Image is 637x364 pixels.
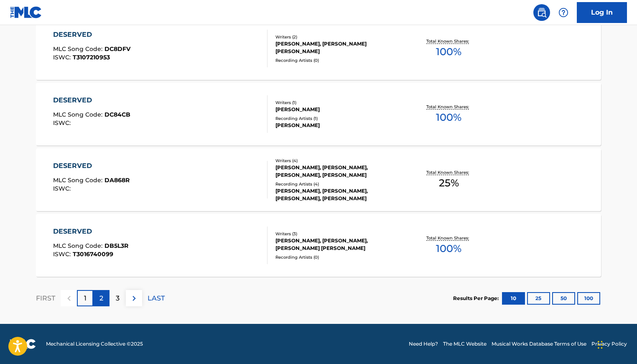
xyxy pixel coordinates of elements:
[426,235,471,241] p: Total Known Shares:
[453,295,501,302] p: Results Per Page:
[275,57,402,64] div: Recording Artists ( 0 )
[36,214,601,277] a: DESERVEDMLC Song Code:DB5L3RISWC:T3016740099Writers (3)[PERSON_NAME], [PERSON_NAME], [PERSON_NAME...
[275,158,402,164] div: Writers ( 4 )
[36,83,601,145] a: DESERVEDMLC Song Code:DC84CBISWC:Writers (1)[PERSON_NAME]Recording Artists (1)[PERSON_NAME]Total ...
[275,40,402,55] div: [PERSON_NAME], [PERSON_NAME] [PERSON_NAME]
[275,181,402,187] div: Recording Artists ( 4 )
[104,45,130,53] span: DC8DFV
[53,161,130,171] div: DESERVED
[53,119,73,127] span: ISWC :
[527,292,550,305] button: 25
[10,339,36,349] img: logo
[104,176,130,184] span: DA868R
[53,250,73,258] span: ISWC :
[275,231,402,237] div: Writers ( 3 )
[443,340,487,348] a: The MLC Website
[558,8,568,18] img: help
[275,106,402,113] div: [PERSON_NAME]
[129,293,139,303] img: right
[36,293,55,303] p: FIRST
[116,293,120,303] p: 3
[555,4,572,21] div: Help
[409,340,438,348] a: Need Help?
[275,122,402,129] div: [PERSON_NAME]
[53,45,104,53] span: MLC Song Code :
[275,187,402,202] div: [PERSON_NAME], [PERSON_NAME], [PERSON_NAME], [PERSON_NAME]
[73,53,110,61] span: T3107210953
[436,44,461,59] span: 100 %
[53,30,130,40] div: DESERVED
[53,95,130,105] div: DESERVED
[533,4,550,21] a: Public Search
[275,99,402,106] div: Writers ( 1 )
[275,34,402,40] div: Writers ( 2 )
[591,340,627,348] a: Privacy Policy
[275,237,402,252] div: [PERSON_NAME], [PERSON_NAME], [PERSON_NAME] [PERSON_NAME]
[275,115,402,122] div: Recording Artists ( 1 )
[10,6,42,18] img: MLC Logo
[53,242,104,249] span: MLC Song Code :
[439,176,459,191] span: 25 %
[36,148,601,211] a: DESERVEDMLC Song Code:DA868RISWC:Writers (4)[PERSON_NAME], [PERSON_NAME], [PERSON_NAME], [PERSON_...
[426,38,471,44] p: Total Known Shares:
[84,293,87,303] p: 1
[502,292,525,305] button: 10
[537,8,547,18] img: search
[36,17,601,80] a: DESERVEDMLC Song Code:DC8DFVISWC:T3107210953Writers (2)[PERSON_NAME], [PERSON_NAME] [PERSON_NAME]...
[595,324,637,364] iframe: Chat Widget
[426,169,471,176] p: Total Known Shares:
[53,176,104,184] span: MLC Song Code :
[53,111,104,118] span: MLC Song Code :
[577,292,600,305] button: 100
[436,110,461,125] span: 100 %
[598,332,603,357] div: Drag
[104,242,128,249] span: DB5L3R
[148,293,165,303] p: LAST
[275,254,402,260] div: Recording Artists ( 0 )
[552,292,575,305] button: 50
[53,227,128,237] div: DESERVED
[99,293,103,303] p: 2
[53,53,73,61] span: ISWC :
[436,241,461,256] span: 100 %
[73,250,113,258] span: T3016740099
[53,185,73,192] span: ISWC :
[46,340,143,348] span: Mechanical Licensing Collective © 2025
[577,2,627,23] a: Log In
[426,104,471,110] p: Total Known Shares:
[275,164,402,179] div: [PERSON_NAME], [PERSON_NAME], [PERSON_NAME], [PERSON_NAME]
[492,340,586,348] a: Musical Works Database Terms of Use
[104,111,130,118] span: DC84CB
